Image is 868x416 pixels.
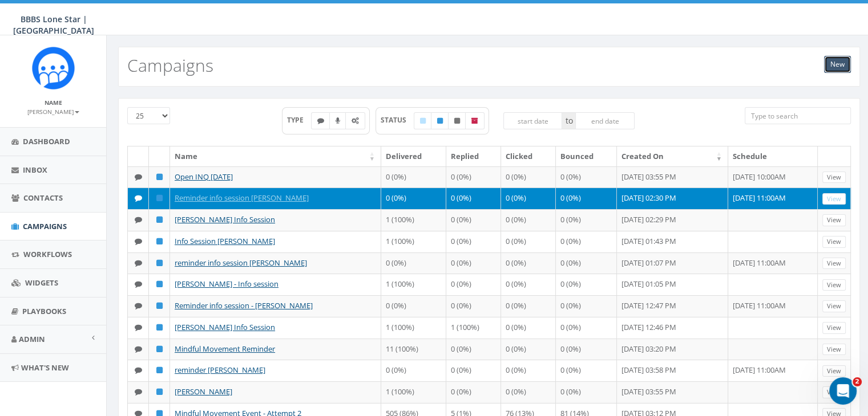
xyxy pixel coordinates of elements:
[381,209,446,231] td: 1 (100%)
[501,166,556,188] td: 0 (0%)
[501,317,556,338] td: 0 (0%)
[381,338,446,360] td: 11 (100%)
[381,187,446,209] td: 0 (0%)
[381,274,446,295] td: 1 (100%)
[822,279,846,291] a: View
[448,112,466,129] label: Unpublished
[617,295,728,317] td: [DATE] 12:47 PM
[156,345,163,353] i: Published
[617,252,728,274] td: [DATE] 01:07 PM
[617,317,728,338] td: [DATE] 12:46 PM
[822,344,846,356] a: View
[156,302,163,309] i: Published
[45,99,62,107] small: Name
[446,209,501,231] td: 0 (0%)
[23,249,72,259] span: Workflows
[829,377,857,405] iframe: Intercom live chat
[287,115,312,125] span: TYPE
[501,252,556,274] td: 0 (0%)
[156,366,163,374] i: Published
[135,259,142,267] i: Text SMS
[446,317,501,338] td: 1 (100%)
[135,345,142,353] i: Text SMS
[446,381,501,403] td: 0 (0%)
[27,108,79,116] small: [PERSON_NAME]
[617,360,728,381] td: [DATE] 03:58 PM
[822,236,846,248] a: View
[156,238,163,245] i: Published
[175,172,233,182] a: Open INQ [DATE]
[556,274,617,295] td: 0 (0%)
[175,279,278,289] a: [PERSON_NAME] - Info session
[135,238,142,245] i: Text SMS
[617,231,728,252] td: [DATE] 01:43 PM
[728,187,818,209] td: [DATE] 11:00AM
[381,381,446,403] td: 1 (100%)
[575,112,635,129] input: end date
[465,112,485,129] label: Archived
[317,117,324,124] i: Text SMS
[135,173,142,181] i: Text SMS
[446,338,501,360] td: 0 (0%)
[556,317,617,338] td: 0 (0%)
[156,173,163,181] i: Published
[617,209,728,231] td: [DATE] 02:29 PM
[728,295,818,317] td: [DATE] 11:00AM
[446,274,501,295] td: 0 (0%)
[446,231,501,252] td: 0 (0%)
[329,112,346,129] label: Ringless Voice Mail
[556,231,617,252] td: 0 (0%)
[446,252,501,274] td: 0 (0%)
[336,117,340,124] i: Ringless Voice Mail
[501,231,556,252] td: 0 (0%)
[745,107,851,124] input: Type to search
[446,146,501,166] th: Replied
[617,381,728,403] td: [DATE] 03:55 PM
[345,112,365,129] label: Automated Message
[127,56,213,75] h2: Campaigns
[501,381,556,403] td: 0 (0%)
[501,209,556,231] td: 0 (0%)
[23,221,67,231] span: Campaigns
[156,280,163,288] i: Published
[381,231,446,252] td: 1 (100%)
[617,338,728,360] td: [DATE] 03:20 PM
[13,14,94,36] span: BBBS Lone Star | [GEOGRAPHIC_DATA]
[556,209,617,231] td: 0 (0%)
[156,324,163,331] i: Published
[822,214,846,226] a: View
[556,146,617,166] th: Bounced
[311,112,330,129] label: Text SMS
[617,166,728,188] td: [DATE] 03:55 PM
[822,365,846,377] a: View
[562,112,575,129] span: to
[414,112,432,129] label: Draft
[556,252,617,274] td: 0 (0%)
[25,278,58,288] span: Widgets
[135,324,142,331] i: Text SMS
[556,381,617,403] td: 0 (0%)
[822,258,846,270] a: View
[19,334,45,344] span: Admin
[381,252,446,274] td: 0 (0%)
[175,214,275,225] a: [PERSON_NAME] Info Session
[21,362,69,373] span: What's New
[822,300,846,312] a: View
[501,274,556,295] td: 0 (0%)
[135,216,142,223] i: Text SMS
[822,172,846,183] a: View
[175,236,275,246] a: Info Session [PERSON_NAME]
[728,360,818,381] td: [DATE] 11:00AM
[381,317,446,338] td: 1 (100%)
[135,366,142,374] i: Text SMS
[381,146,446,166] th: Delivered
[170,146,381,166] th: Name: activate to sort column ascending
[135,388,142,395] i: Text SMS
[501,338,556,360] td: 0 (0%)
[501,146,556,166] th: Clicked
[822,193,846,205] a: View
[23,193,63,203] span: Contacts
[23,136,70,146] span: Dashboard
[501,295,556,317] td: 0 (0%)
[446,166,501,188] td: 0 (0%)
